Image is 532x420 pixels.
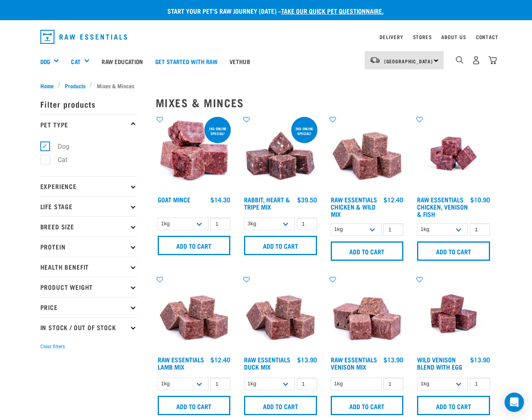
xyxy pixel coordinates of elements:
a: Goat Mince [158,198,190,201]
p: Filter products [40,94,137,114]
img: user.png [472,56,480,64]
p: Breed Size [40,216,137,237]
input: 1 [383,223,403,236]
input: Add to cart [158,236,231,255]
div: 1kg online special! [204,123,231,139]
a: About Us [441,35,466,38]
input: 1 [297,218,317,230]
img: home-icon@2x.png [488,56,497,64]
a: Get started with Raw [149,45,223,77]
div: $39.50 [297,196,317,203]
img: ?1041 RE Lamb Mix 01 [242,275,319,352]
p: Product Weight [40,277,137,297]
button: Clear filters [40,343,65,350]
input: Add to cart [331,241,404,261]
div: $13.90 [470,356,490,363]
div: $14.30 [211,196,230,203]
a: Contact [476,35,499,38]
input: Add to cart [417,396,490,415]
img: Raw Essentials Logo [40,30,127,44]
span: Products [65,81,86,90]
p: In Stock / Out Of Stock [40,317,137,337]
a: Rabbit, Heart & Tripe Mix [244,198,290,208]
input: 1 [383,378,403,390]
img: van-moving.png [369,56,380,64]
input: 1 [470,223,490,236]
a: Delivery [380,35,403,38]
a: Raw Essentials Lamb Mix [158,358,204,368]
img: Venison Egg 1616 [415,275,492,352]
a: Raw Essentials Chicken, Venison & Fish [417,198,468,216]
img: 1113 RE Venison Mix 01 [329,275,406,352]
input: 1 [297,378,317,390]
a: Products [61,81,90,90]
img: home-icon-1@2x.png [456,56,463,64]
input: Add to cart [331,396,404,415]
p: Price [40,297,137,317]
input: Add to cart [417,241,490,261]
div: $12.40 [384,196,403,203]
a: Wild Venison Blend with Egg [417,358,462,368]
img: Chicken Venison mix 1655 [415,115,492,192]
a: Vethub [223,45,256,77]
a: Home [40,81,58,90]
label: Dog [45,141,73,152]
h2: Mixes & Minces [156,96,492,109]
a: take our quick pet questionnaire. [281,9,384,12]
span: [GEOGRAPHIC_DATA] [384,60,433,62]
div: Open Intercom Messenger [505,393,524,412]
p: Pet Type [40,114,137,134]
nav: breadcrumbs [40,81,492,90]
p: Life Stage [40,196,137,216]
p: Experience [40,176,137,196]
a: Dog [40,57,50,66]
input: 1 [470,378,490,390]
a: Raw Essentials Venison Mix [331,358,377,368]
div: $13.90 [384,356,403,363]
input: 1 [210,378,230,390]
input: 1 [210,218,230,230]
img: 1077 Wild Goat Mince 01 [156,115,233,192]
label: Cat [45,155,71,165]
p: Health Benefit [40,257,137,277]
div: $10.90 [470,196,490,203]
img: Pile Of Cubed Chicken Wild Meat Mix [329,115,406,192]
a: Stores [413,35,432,38]
img: ?1041 RE Lamb Mix 01 [156,275,233,352]
div: $13.90 [297,356,317,363]
div: $12.40 [211,356,230,363]
a: Raw Essentials Chicken & Wild Mix [331,198,377,216]
p: Protein [40,237,137,257]
input: Add to cart [244,236,317,255]
div: 3kg online special! [291,123,317,139]
a: Raw Education [96,45,149,77]
input: Add to cart [158,396,231,415]
nav: dropdown navigation [34,27,499,47]
img: 1175 Rabbit Heart Tripe Mix 01 [242,115,319,192]
a: Cat [71,57,80,66]
input: Add to cart [244,396,317,415]
span: Home [40,81,54,90]
a: Raw Essentials Duck Mix [244,358,290,368]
